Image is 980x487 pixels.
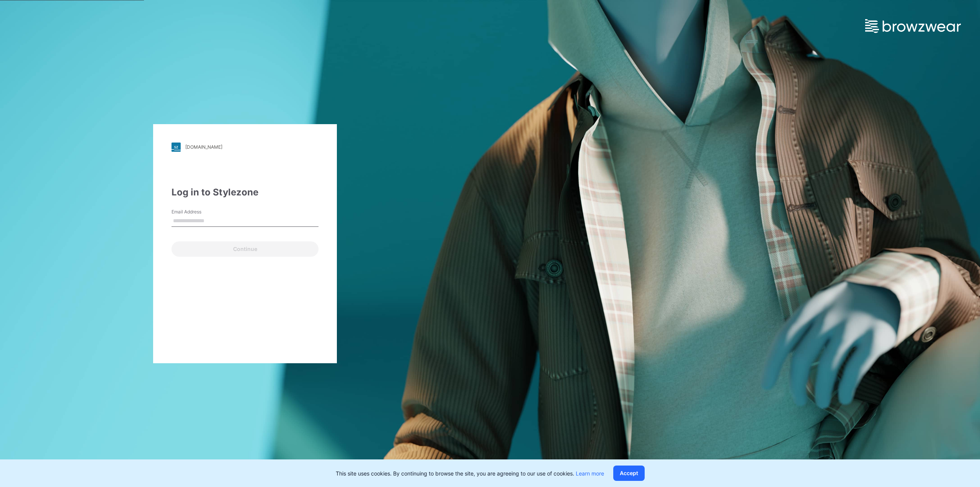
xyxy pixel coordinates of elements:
div: [DOMAIN_NAME] [185,144,222,150]
p: This site uses cookies. By continuing to browse the site, you are agreeing to our use of cookies. [336,469,604,477]
button: Accept [613,466,645,481]
img: browzwear-logo.e42bd6dac1945053ebaf764b6aa21510.svg [865,19,961,33]
div: Log in to Stylezone [171,185,318,199]
a: Learn more [576,470,604,477]
a: [DOMAIN_NAME] [171,143,318,152]
label: Email Address [171,208,225,215]
img: stylezone-logo.562084cfcfab977791bfbf7441f1a819.svg [171,143,181,152]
